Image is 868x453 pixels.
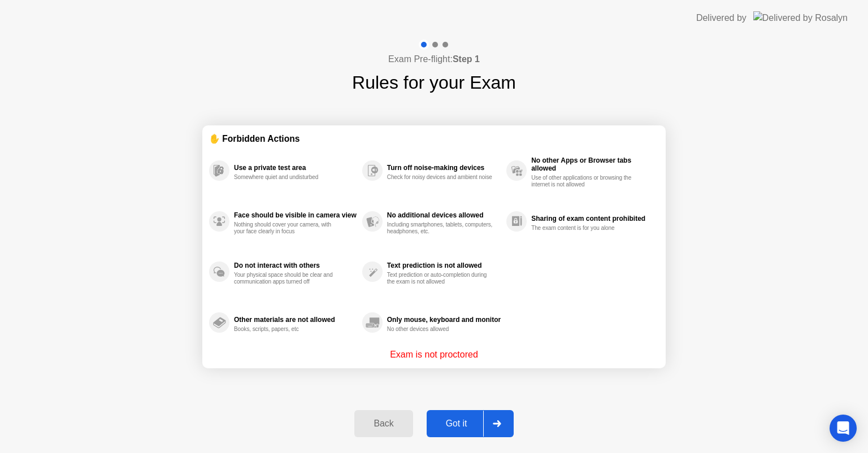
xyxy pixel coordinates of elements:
div: The exam content is for you alone [531,225,638,232]
h4: Exam Pre-flight: [388,53,480,66]
div: Including smartphones, tablets, computers, headphones, etc. [387,221,494,235]
div: Use of other applications or browsing the internet is not allowed [531,175,638,188]
div: Only mouse, keyboard and monitor [387,316,501,324]
p: Exam is not proctored [390,348,478,361]
div: Back [358,419,409,429]
div: Text prediction is not allowed [387,262,501,269]
div: Face should be visible in camera view [234,211,357,219]
button: Got it [427,410,514,437]
button: Back [354,410,413,437]
div: Do not interact with others [234,262,357,269]
div: Other materials are not allowed [234,316,357,324]
div: Sharing of exam content prohibited [531,215,653,223]
div: Delivered by [696,11,747,25]
div: No other Apps or Browser tabs allowed [531,156,653,172]
div: Books, scripts, papers, etc [234,326,341,333]
div: ✋ Forbidden Actions [209,132,659,145]
div: Open Intercom Messenger [830,415,857,442]
div: No other devices allowed [387,326,494,333]
b: Step 1 [453,54,480,64]
div: Check for noisy devices and ambient noise [387,174,494,181]
div: Got it [430,419,483,429]
div: Somewhere quiet and undisturbed [234,174,341,181]
div: Text prediction or auto-completion during the exam is not allowed [387,272,494,285]
div: Nothing should cover your camera, with your face clearly in focus [234,221,341,235]
div: Turn off noise-making devices [387,164,501,172]
h1: Rules for your Exam [352,69,516,96]
div: No additional devices allowed [387,211,501,219]
div: Your physical space should be clear and communication apps turned off [234,272,341,285]
div: Use a private test area [234,164,357,172]
img: Delivered by Rosalyn [753,11,848,24]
